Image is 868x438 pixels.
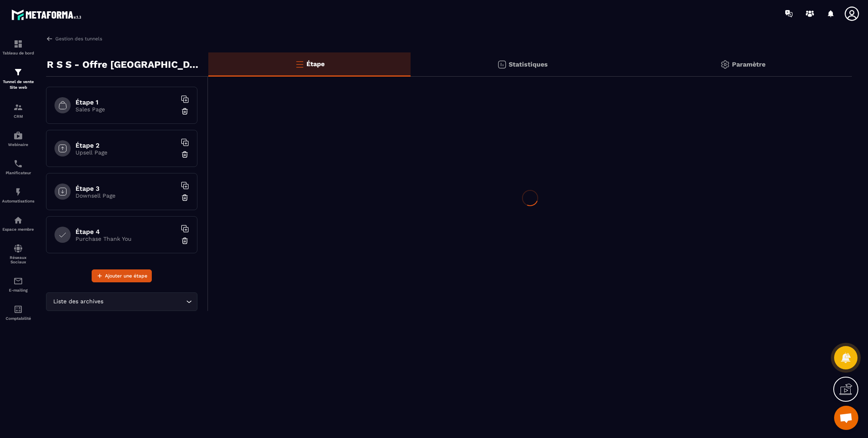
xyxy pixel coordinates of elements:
img: bars-o.4a397970.svg [295,59,304,69]
img: accountant [13,305,23,314]
input: Search for option [105,297,184,306]
img: formation [13,67,23,77]
img: email [13,276,23,286]
h6: Étape 3 [75,185,176,192]
a: automationsautomationsEspace membre [2,209,34,238]
a: automationsautomationsWebinaire [2,125,34,153]
p: Automatisations [2,199,34,203]
img: automations [13,187,23,197]
p: Purchase Thank You [75,236,176,242]
p: Étape [306,60,325,68]
p: Comptabilité [2,316,34,321]
p: R S S - Offre [GEOGRAPHIC_DATA] [47,56,202,73]
a: emailemailE-mailing [2,270,34,298]
p: Statistiques [509,60,548,68]
div: Search for option [46,292,197,311]
img: arrow [46,35,53,42]
p: E-mailing [2,288,34,292]
a: formationformationTableau de bord [2,33,34,61]
a: formationformationTunnel de vente Site web [2,61,34,96]
a: accountantaccountantComptabilité [2,298,34,327]
p: Sales Page [75,106,176,113]
p: Tunnel de vente Site web [2,79,34,90]
p: CRM [2,114,34,119]
img: social-network [13,244,23,253]
h6: Étape 2 [75,142,176,149]
h6: Étape 1 [75,98,176,106]
img: trash [181,150,189,159]
p: Downsell Page [75,192,176,199]
p: Tableau de bord [2,51,34,55]
button: Ajouter une étape [92,269,152,282]
p: Webinaire [2,142,34,147]
a: formationformationCRM [2,96,34,125]
img: formation [13,102,23,112]
img: scheduler [13,159,23,169]
a: Gestion des tunnels [46,35,102,42]
p: Espace membre [2,227,34,232]
div: Ouvrir le chat [834,406,858,430]
img: trash [181,194,189,202]
img: trash [181,107,189,115]
span: Ajouter une étape [105,272,147,280]
img: formation [13,39,23,49]
a: schedulerschedulerPlanificateur [2,153,34,181]
span: Liste des archives [51,297,105,306]
img: trash [181,237,189,245]
h6: Étape 4 [75,228,176,236]
img: logo [11,7,84,22]
a: automationsautomationsAutomatisations [2,181,34,209]
img: automations [13,215,23,225]
p: Réseaux Sociaux [2,255,34,264]
img: setting-gr.5f69749f.svg [720,60,730,69]
p: Upsell Page [75,149,176,156]
img: automations [13,131,23,140]
img: stats.20deebd0.svg [497,60,507,69]
a: social-networksocial-networkRéseaux Sociaux [2,238,34,270]
p: Planificateur [2,171,34,175]
p: Paramètre [732,60,765,68]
